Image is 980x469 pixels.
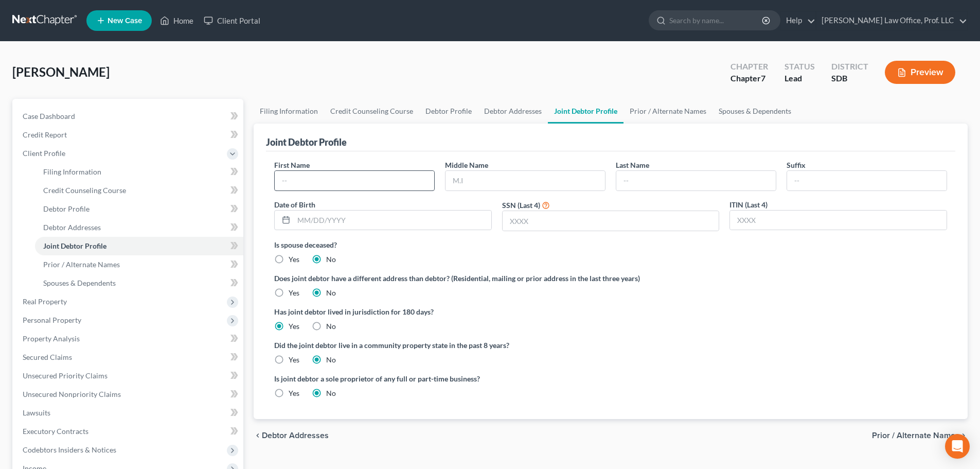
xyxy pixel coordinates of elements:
a: [PERSON_NAME] Law Office, Prof. LLC [816,11,967,30]
input: XXXX [730,211,947,230]
i: chevron_left [254,431,262,440]
a: Spouses & Dependents [35,274,243,292]
a: Debtor Profile [35,200,243,218]
input: -- [616,171,776,190]
a: Secured Claims [14,348,243,367]
input: -- [787,171,947,190]
a: Filing Information [35,163,243,181]
span: Real Property [23,297,67,306]
a: Case Dashboard [14,107,243,126]
a: Spouses & Dependents [712,99,797,124]
label: Yes [289,355,299,365]
span: Filing Information [43,167,101,176]
a: Debtor Profile [419,99,478,124]
input: -- [275,171,434,190]
label: No [326,388,336,398]
a: Credit Counseling Course [324,99,419,124]
a: Home [155,11,199,30]
span: [PERSON_NAME] [12,64,110,79]
input: MM/DD/YYYY [294,211,491,230]
input: M.I [446,171,605,190]
label: SSN (Last 4) [502,200,540,211]
button: Preview [885,61,955,84]
label: Middle Name [445,160,488,170]
a: Client Portal [199,11,265,30]
label: Is spouse deceased? [274,239,947,250]
span: Personal Property [23,316,81,324]
div: Chapter [730,61,768,73]
span: Credit Report [23,130,67,139]
label: Has joint debtor lived in jurisdiction for 180 days? [274,306,947,317]
label: No [326,321,336,332]
label: ITIN (Last 4) [729,199,768,210]
span: Unsecured Priority Claims [23,371,108,380]
label: Yes [289,388,299,398]
div: SDB [831,73,868,84]
a: Help [781,11,815,30]
button: chevron_left Debtor Addresses [254,431,329,440]
a: Joint Debtor Profile [35,237,243,255]
div: Joint Debtor Profile [266,136,347,148]
span: Lawsuits [23,408,50,417]
a: Property Analysis [14,329,243,348]
a: Unsecured Nonpriority Claims [14,385,243,404]
i: chevron_right [959,431,968,440]
div: Open Intercom Messenger [945,434,970,459]
span: Client Profile [23,149,65,158]
label: Did the joint debtor live in a community property state in the past 8 years? [274,340,947,351]
span: Case Dashboard [23,112,75,120]
label: No [326,288,336,298]
div: Lead [785,73,815,84]
label: Yes [289,321,299,332]
label: Suffix [787,160,806,170]
a: Executory Contracts [14,422,243,441]
input: Search by name... [669,11,763,30]
a: Joint Debtor Profile [548,99,623,124]
span: Codebtors Insiders & Notices [23,445,116,454]
span: Property Analysis [23,334,80,343]
span: Debtor Profile [43,204,90,213]
button: Prior / Alternate Names chevron_right [872,431,968,440]
input: XXXX [503,211,719,231]
label: Is joint debtor a sole proprietor of any full or part-time business? [274,373,605,384]
a: Credit Counseling Course [35,181,243,200]
label: Date of Birth [274,199,315,210]
span: Joint Debtor Profile [43,241,106,250]
a: Debtor Addresses [35,218,243,237]
label: Does joint debtor have a different address than debtor? (Residential, mailing or prior address in... [274,273,947,284]
label: No [326,254,336,265]
label: First Name [274,160,310,170]
span: Debtor Addresses [43,223,101,232]
label: Yes [289,288,299,298]
a: Prior / Alternate Names [35,255,243,274]
div: Chapter [730,73,768,84]
label: No [326,355,336,365]
a: Unsecured Priority Claims [14,367,243,385]
span: Unsecured Nonpriority Claims [23,390,121,398]
span: Executory Contracts [23,427,88,436]
div: District [831,61,868,73]
span: Debtor Addresses [262,431,329,440]
a: Prior / Alternate Names [623,99,712,124]
a: Filing Information [254,99,324,124]
span: Spouses & Dependents [43,279,116,287]
span: Prior / Alternate Names [43,260,120,269]
label: Yes [289,254,299,265]
div: Status [785,61,815,73]
a: Debtor Addresses [478,99,548,124]
a: Credit Report [14,126,243,144]
a: Lawsuits [14,404,243,422]
span: 7 [761,73,765,83]
span: Prior / Alternate Names [872,431,959,440]
span: Secured Claims [23,353,72,361]
span: New Case [108,17,142,25]
span: Credit Counseling Course [43,186,126,195]
label: Last Name [616,160,649,170]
